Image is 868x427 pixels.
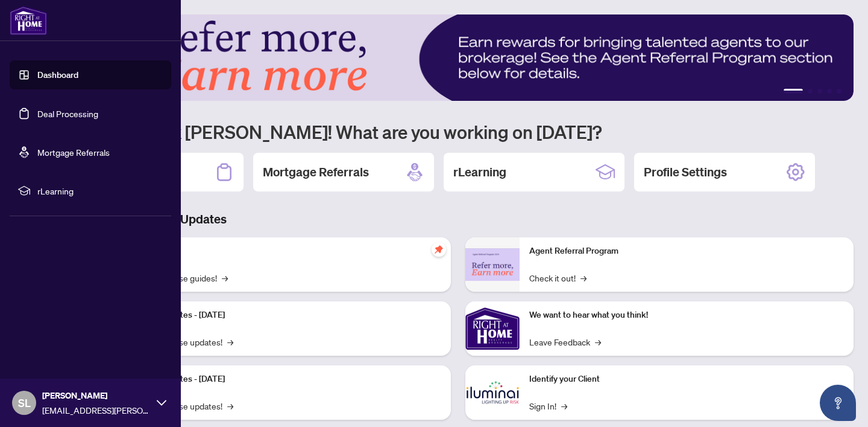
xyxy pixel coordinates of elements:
[222,271,228,284] span: →
[529,309,844,322] p: We want to hear what you think!
[827,89,832,94] button: 4
[227,399,233,413] span: →
[10,6,47,35] img: logo
[127,373,441,386] p: Platform Updates - [DATE]
[63,120,854,143] h1: Welcome back [PERSON_NAME]! What are you working on [DATE]?
[432,242,446,257] span: pushpin
[644,164,727,181] h2: Profile Settings
[465,248,520,281] img: Agent Referral Program
[127,309,441,322] p: Platform Updates - [DATE]
[837,89,841,94] button: 5
[784,89,803,94] button: 1
[465,301,520,356] img: We want to hear what you think!
[37,69,78,80] a: Dashboard
[63,211,854,228] h3: Brokerage & Industry Updates
[263,164,369,181] h2: Mortgage Referrals
[465,365,520,420] img: Identify your Client
[561,399,567,413] span: →
[529,335,601,348] a: Leave Feedback→
[529,399,567,413] a: Sign In!→
[808,89,813,94] button: 2
[37,147,110,158] a: Mortgage Referrals
[37,108,98,119] a: Deal Processing
[529,271,587,284] a: Check it out!→
[42,389,151,402] span: [PERSON_NAME]
[580,271,587,284] span: →
[453,164,506,181] h2: rLearning
[820,385,856,421] button: Open asap
[529,373,844,386] p: Identify your Client
[227,335,233,348] span: →
[817,89,822,94] button: 3
[42,403,151,417] span: [EMAIL_ADDRESS][PERSON_NAME][DOMAIN_NAME]
[37,184,163,197] span: rLearning
[18,394,31,411] span: SL
[63,14,854,101] img: Slide 0
[127,245,441,258] p: Self-Help
[529,245,844,258] p: Agent Referral Program
[595,335,601,348] span: →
